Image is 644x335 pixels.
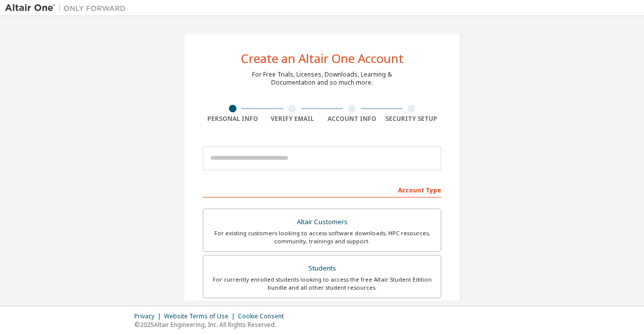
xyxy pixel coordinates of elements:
[134,320,290,329] p: © 2025 Altair Engineering, Inc. All Rights Reserved.
[322,115,382,123] div: Account Info
[5,3,131,13] img: Altair One
[209,229,435,245] div: For existing customers looking to access software downloads, HPC resources, community, trainings ...
[252,71,392,87] div: For Free Trials, Licenses, Downloads, Learning & Documentation and so much more.
[241,52,404,64] div: Create an Altair One Account
[203,115,263,123] div: Personal Info
[134,312,164,320] div: Privacy
[164,312,238,320] div: Website Terms of Use
[209,215,435,229] div: Altair Customers
[238,312,290,320] div: Cookie Consent
[263,115,323,123] div: Verify Email
[203,181,441,197] div: Account Type
[209,261,435,276] div: Students
[382,115,442,123] div: Security Setup
[209,276,435,292] div: For currently enrolled students looking to access the free Altair Student Edition bundle and all ...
